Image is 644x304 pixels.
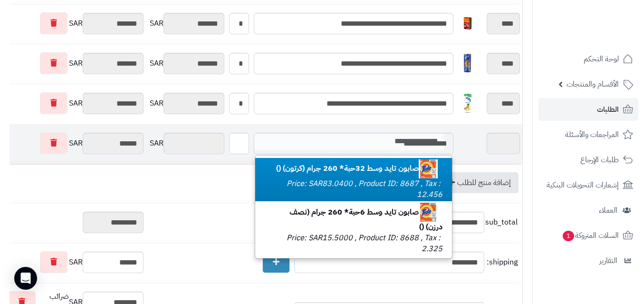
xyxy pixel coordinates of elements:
[148,53,224,74] div: SAR
[276,163,442,174] b: صابون تايد وسط 32حبة* 260 جرام (كرتون) ()
[538,224,638,247] a: السلات المتروكة1
[565,128,619,141] span: المراجعات والأسئلة
[7,132,144,154] div: SAR
[438,172,519,193] a: إضافة منتج للطلب
[599,254,617,267] span: التقارير
[547,178,619,192] span: إشعارات التحويلات البنكية
[563,231,574,241] span: 1
[289,206,442,233] b: صابون تايد وسط 6حبة* 260 جرام (نصف درزن) ()
[287,178,442,200] small: Price: SAR83.0400 , Product ID: 8687 , Tax : 12.456
[458,54,477,73] img: 1748079136-81uVckt-99L._AC_SL1500-40x40.jpg
[148,13,224,34] div: SAR
[487,257,518,268] span: shipping:
[599,204,617,217] span: العملاء
[419,203,438,222] img: 1748070111-Screenshot%202025-05-24%20100025-40x40.jpg
[538,148,638,171] a: طلبات الإرجاع
[487,217,518,228] span: sub_total:
[7,52,144,74] div: SAR
[148,133,224,154] div: SAR
[538,199,638,222] a: العملاء
[148,93,224,114] div: SAR
[538,48,638,70] a: لوحة التحكم
[562,229,619,242] span: السلات المتروكة
[567,78,619,91] span: الأقسام والمنتجات
[584,52,619,66] span: لوحة التحكم
[458,94,477,113] img: 1748079402-71qRSg1-gVL._AC_SL1500-40x40.jpg
[538,98,638,121] a: الطلبات
[7,251,144,273] div: SAR
[458,14,477,33] img: 1748071393-8de05d7b-fa8c-4486-b5bb-627122c7-40x40.jpg
[538,123,638,146] a: المراجعات والأسئلة
[287,232,442,255] small: Price: SAR15.5000 , Product ID: 8688 , Tax : 2.325
[580,153,619,167] span: طلبات الإرجاع
[597,103,619,116] span: الطلبات
[538,174,638,196] a: إشعارات التحويلات البنكية
[7,12,144,34] div: SAR
[419,159,438,178] img: 1748070110-Screenshot%202025-05-24%20100025-40x40.jpg
[7,92,144,114] div: SAR
[14,267,37,290] div: Open Intercom Messenger
[538,249,638,272] a: التقارير
[579,24,635,44] img: logo-2.png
